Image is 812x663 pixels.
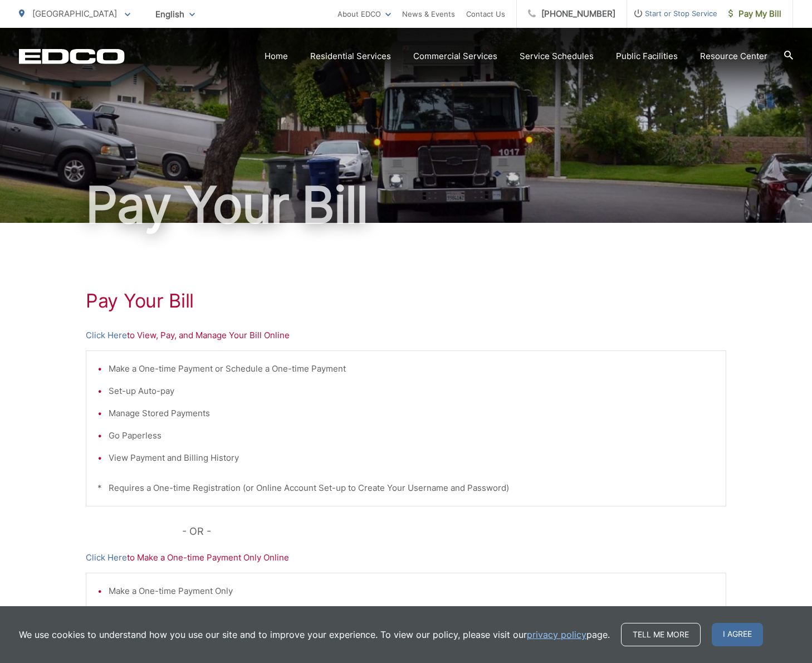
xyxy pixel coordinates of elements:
[182,523,727,540] p: - OR -
[265,50,288,63] a: Home
[109,451,715,465] li: View Payment and Billing History
[700,50,767,63] a: Resource Center
[520,50,594,63] a: Service Schedules
[616,50,678,63] a: Public Facilities
[402,7,455,21] a: News & Events
[86,551,726,564] p: to Make a One-time Payment Only Online
[32,8,117,19] span: [GEOGRAPHIC_DATA]
[97,481,715,495] p: * Requires a One-time Registration (or Online Account Set-up to Create Your Username and Password)
[109,584,715,598] li: Make a One-time Payment Only
[86,329,726,342] p: to View, Pay, and Manage Your Bill Online
[109,429,715,442] li: Go Paperless
[19,628,610,641] p: We use cookies to understand how you use our site and to improve your experience. To view our pol...
[728,7,781,21] span: Pay My Bill
[712,623,763,646] span: I agree
[109,384,715,398] li: Set-up Auto-pay
[19,177,793,233] h1: Pay Your Bill
[147,4,203,24] span: English
[527,628,586,641] a: privacy policy
[86,329,127,342] a: Click Here
[413,50,497,63] a: Commercial Services
[109,362,715,376] li: Make a One-time Payment or Schedule a One-time Payment
[86,290,726,312] h1: Pay Your Bill
[621,623,701,646] a: Tell me more
[86,551,127,564] a: Click Here
[109,407,715,420] li: Manage Stored Payments
[337,7,391,21] a: About EDCO
[310,50,391,63] a: Residential Services
[466,7,505,21] a: Contact Us
[19,48,125,64] a: EDCD logo. Return to the homepage.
